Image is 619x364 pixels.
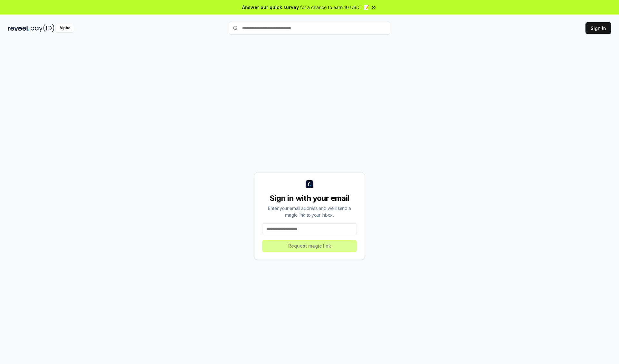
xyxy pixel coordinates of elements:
div: Alpha [56,24,74,32]
div: Sign in with your email [262,193,357,203]
button: Sign In [585,22,611,34]
img: pay_id [31,24,54,32]
img: reveel_dark [8,24,29,32]
div: Enter your email address and we’ll send a magic link to your inbox. [262,205,357,218]
span: Answer our quick survey [242,4,299,11]
span: for a chance to earn 10 USDT 📝 [300,4,369,11]
img: logo_small [306,180,313,188]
